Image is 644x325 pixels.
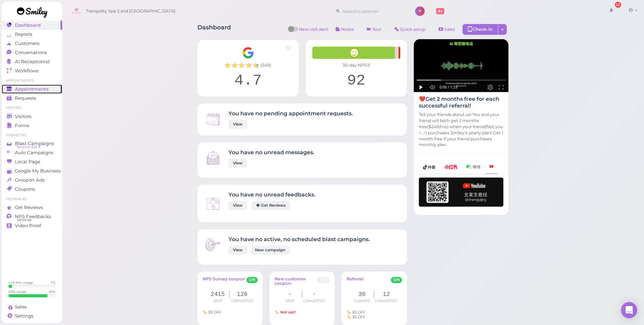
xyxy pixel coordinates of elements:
h4: You have no pending appointment requests. [229,110,353,117]
a: Requests [2,94,62,103]
span: Sales [15,304,27,310]
a: Blast Campaigns Balance: $28.15 [2,139,62,148]
span: Groupon Ads [15,177,45,183]
a: Quick setup [389,24,431,35]
div: Converted [302,299,327,303]
button: Notes [330,24,359,35]
span: Dashboard [15,22,41,28]
li: Visitors [2,106,62,110]
div: Converted [374,299,399,303]
p: Tell your friends about us! You and your friend will both get 2 months free($249/mo) when your fr... [419,112,503,148]
img: youtube-h-92280983ece59b2848f85fc261e8ffad.png [419,178,503,207]
a: Sales [433,24,461,35]
a: View [229,246,247,255]
h4: You have no unread messages. [229,149,314,156]
i: $5 OFF [352,315,365,319]
img: douyin-2727e60b7b0d5d1bbe969c21619e8014.png [423,165,436,169]
a: Dashboard [2,21,62,30]
img: Inbox [204,110,222,128]
span: Conversations [15,50,47,55]
div: 92 [312,72,400,90]
a: Coupons [2,185,62,194]
h4: You have no active, no scheduled blast campaigns. [229,236,370,242]
div: 30 [350,290,374,299]
span: Sales [444,27,455,32]
a: Visitors [2,112,62,121]
h1: Dashboard [197,24,231,37]
span: Visitors [15,114,31,119]
a: Google My Business [2,166,62,176]
a: Get Reviews [2,203,62,212]
li: Feedbacks [2,197,62,202]
a: Settings [2,311,62,321]
span: NPS Feedbacks [15,214,51,219]
div: 83 % [49,289,55,294]
span: Blast Campaigns [15,141,54,146]
span: Balance: $28.15 [17,144,41,150]
h4: You have no unread feedbacks. [229,191,315,198]
div: 4.7 [204,72,292,90]
div: Open Intercom Messenger [621,302,637,318]
div: - [302,290,327,299]
a: Conversations [2,48,62,57]
div: - [278,290,302,299]
span: Coupons [15,186,35,192]
a: Workflows [2,66,62,75]
div: Call Min. Usage [8,280,33,285]
div: Coupon title [275,310,330,314]
a: Local Page [2,157,62,166]
div: 126 [230,290,254,299]
span: Customers [15,41,40,46]
span: Tranquility Spa 3 and [GEOGRAPHIC_DATA] [86,2,175,21]
img: wechat-a99521bb4f7854bbf8f190d1356e2cdb.png [466,165,480,169]
div: 12 [374,290,399,299]
div: Claimed [350,299,374,303]
img: Inbox [204,236,222,254]
a: View [229,120,247,129]
div: Converted [230,299,254,303]
span: Video Proof [15,223,41,229]
a: Referral [347,277,364,287]
div: Sent [278,299,302,303]
a: Customers [2,39,62,48]
div: Sent [206,299,230,303]
img: Google__G__Logo-edd0e34f60d7ca4a2f4ece79cff21ae3.svg [242,47,254,59]
a: View [229,159,247,168]
span: Settings [15,313,33,319]
span: ON [391,277,402,283]
span: AI Receptionist [15,59,50,65]
a: NPS Feedbacks NPS® 92 [2,212,62,221]
div: 30-day NPS® [312,62,400,68]
span: NPS® 92 [17,217,31,223]
a: Get Reviews [252,201,290,210]
span: Get Reviews [15,205,43,210]
i: $5 OFF [208,310,221,315]
div: Coupon title [202,310,258,314]
div: Invitee Coupon title [347,310,402,314]
a: Auto Campaigns [2,148,62,157]
h4: ❤️Get 2 months free for each successful referral! [419,96,503,109]
div: Coupon title [347,315,402,319]
span: Workflows [15,68,39,74]
img: Inbox [204,149,222,167]
input: Search customer [340,6,406,17]
span: OFF [317,277,330,283]
li: Marketing [2,133,62,138]
div: Check-in [462,24,498,35]
a: Reports [2,30,62,39]
div: 2415 [206,290,230,299]
b: Not set! [280,310,295,315]
span: Forms [15,123,29,129]
i: $5 OFF [352,310,365,315]
div: 7 % [51,280,55,285]
a: View [229,201,247,210]
div: SMS Usage [8,289,26,294]
span: ( 549 ) [261,62,271,68]
img: xhs-786d23addd57f6a2be217d5a65f4ab6b.png [445,165,457,169]
span: ON [246,277,258,283]
img: AI receptionist [414,39,508,92]
span: Local Page [15,159,40,165]
a: Video Proof [2,221,62,230]
img: Inbox [204,195,222,212]
li: Appointments [2,78,62,83]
